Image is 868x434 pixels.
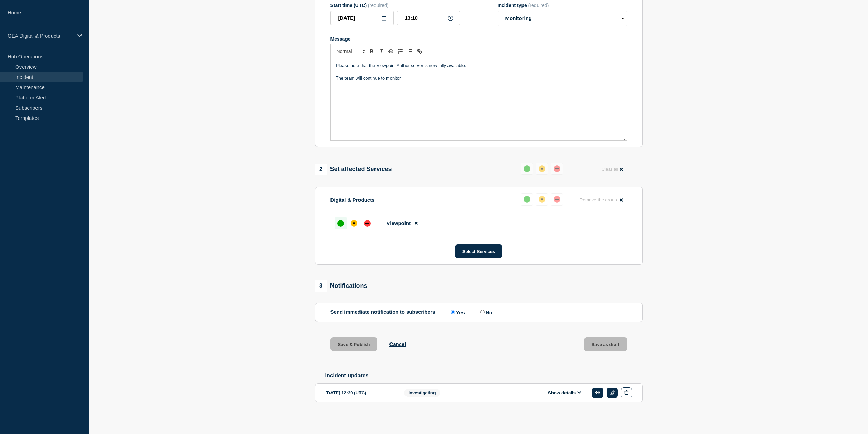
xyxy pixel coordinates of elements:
button: Toggle bold text [367,47,377,55]
button: Remove the group [575,193,627,207]
h2: Incident updates [325,373,643,379]
div: Message [331,58,627,140]
div: affected [539,196,545,203]
button: Select Services [455,244,502,258]
span: 2 [315,164,327,175]
button: affected [536,193,548,206]
div: up [524,196,530,203]
button: Cancel [389,341,406,347]
div: [DATE] 12:30 (UTC) [326,387,394,398]
span: Investigating [404,389,440,397]
button: Show details [546,390,584,396]
button: up [521,163,533,175]
p: GEA Digital & Products [8,33,73,39]
input: Yes [451,310,455,314]
div: up [524,165,530,172]
p: Please note that the Viewpoint Author server is now fully available. [336,62,622,69]
button: Toggle italic text [377,47,386,55]
div: affected [351,220,357,227]
input: YYYY-MM-DD [330,11,394,25]
button: Toggle bulleted list [405,47,415,55]
button: affected [536,163,548,175]
select: Incident type [498,11,627,26]
button: up [521,193,533,206]
button: Save & Publish [330,337,378,351]
button: down [551,163,563,175]
div: down [364,220,371,227]
div: down [554,165,560,172]
button: Toggle strikethrough text [386,47,396,55]
button: Toggle ordered list [396,47,405,55]
div: Incident type [498,3,627,8]
span: Viewpoint [387,220,411,226]
p: Digital & Products [330,197,375,203]
input: HH:MM [397,11,460,25]
div: Start time (UTC) [330,3,460,8]
p: The team will continue to monitor. [336,75,622,81]
button: Clear all [597,163,627,176]
div: Send immediate notification to subscribers [330,309,627,316]
div: Notifications [315,280,367,292]
input: No [480,310,485,314]
label: Yes [449,309,465,316]
button: Save as draft [584,337,627,351]
div: affected [539,165,545,172]
span: (required) [368,3,389,8]
div: Message [330,36,627,42]
span: Font size [334,47,367,55]
button: Toggle link [415,47,424,55]
span: (required) [528,3,549,8]
div: Set affected Services [315,164,392,175]
button: down [551,193,563,206]
div: down [554,196,560,203]
span: Remove the group [579,197,617,202]
div: up [337,220,344,227]
span: 3 [315,280,327,292]
p: Send immediate notification to subscribers [330,309,436,316]
label: No [479,309,492,316]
